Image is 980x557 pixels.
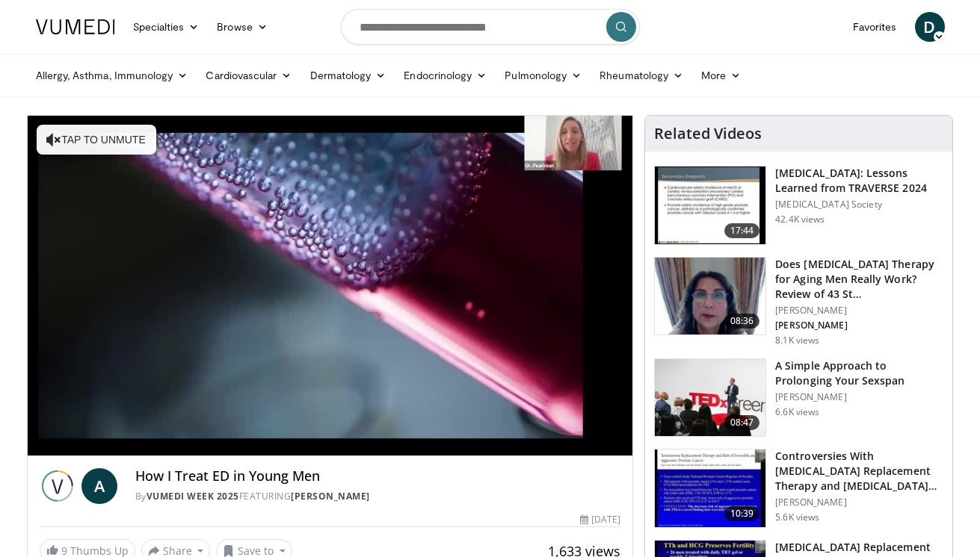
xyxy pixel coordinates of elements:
h3: A Simple Approach to Prolonging Your Sexspan [775,358,943,388]
div: By FEATURING [135,490,621,503]
a: 08:36 Does [MEDICAL_DATA] Therapy for Aging Men Really Work? Review of 43 St… [PERSON_NAME] [PERS... [654,257,943,346]
a: Vumedi Week 2025 [147,490,239,502]
h4: How I Treat ED in Young Men [135,468,621,485]
img: VuMedi Logo [36,19,115,34]
p: [PERSON_NAME] [775,497,943,508]
a: Rheumatology [591,60,692,90]
p: [MEDICAL_DATA] Society [775,199,943,211]
img: c4bd4661-e278-4c34-863c-57c104f39734.150x105_q85_crop-smart_upscale.jpg [655,359,765,437]
a: Endocrinology [395,60,496,90]
h3: [MEDICAL_DATA]: Lessons Learned from TRAVERSE 2024 [775,166,943,196]
video-js: Video Player [28,116,633,456]
a: Allergy, Asthma, Immunology [27,60,197,90]
a: A [81,468,117,504]
h3: Does [MEDICAL_DATA] Therapy for Aging Men Really Work? Review of 43 St… [775,257,943,302]
a: D [915,12,945,42]
img: 1317c62a-2f0d-4360-bee0-b1bff80fed3c.150x105_q85_crop-smart_upscale.jpg [655,167,765,244]
p: 42.4K views [775,214,825,225]
h3: Controversies With [MEDICAL_DATA] Replacement Therapy and [MEDICAL_DATA] Can… [775,449,943,494]
div: [DATE] [580,513,620,526]
span: 17:44 [724,223,760,238]
a: Dermatology [301,60,395,90]
a: Cardiovascular [197,60,301,90]
h4: Related Videos [654,125,762,143]
span: 08:36 [724,314,760,329]
p: [PERSON_NAME] [775,391,943,403]
p: [PERSON_NAME] [775,305,943,317]
a: Favorites [844,12,906,42]
span: 08:47 [724,415,760,430]
p: 5.6K views [775,511,819,523]
img: 418933e4-fe1c-4c2e-be56-3ce3ec8efa3b.150x105_q85_crop-smart_upscale.jpg [655,449,765,527]
p: [PERSON_NAME] [775,320,943,332]
span: 10:39 [724,506,760,521]
a: Specialties [124,12,209,42]
a: 17:44 [MEDICAL_DATA]: Lessons Learned from TRAVERSE 2024 [MEDICAL_DATA] Society 42.4K views [654,166,943,245]
a: Pulmonology [496,60,591,90]
p: 6.6K views [775,406,819,418]
img: 4d4bce34-7cbb-4531-8d0c-5308a71d9d6c.150x105_q85_crop-smart_upscale.jpg [655,258,765,335]
input: Search topics, interventions [341,9,640,45]
p: 8.1K views [775,334,819,346]
a: Browse [208,12,277,42]
button: Tap to unmute [37,125,156,155]
a: 08:47 A Simple Approach to Prolonging Your Sexspan [PERSON_NAME] 6.6K views [654,358,943,438]
img: Vumedi Week 2025 [40,468,75,504]
a: More [692,60,750,90]
a: [PERSON_NAME] [291,490,370,502]
a: 10:39 Controversies With [MEDICAL_DATA] Replacement Therapy and [MEDICAL_DATA] Can… [PERSON_NAME]... [654,449,943,528]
